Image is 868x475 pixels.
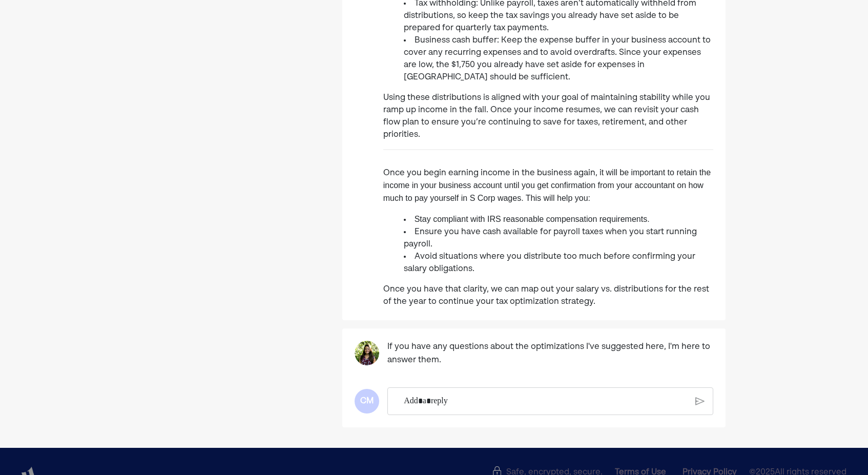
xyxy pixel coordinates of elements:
[399,388,693,415] div: Rich Text Editor. Editing area: main
[404,251,713,275] li: Avoid situations where you distribute too much before confirming your salary obligations.
[383,167,713,205] div: Once you begin earning income in the business again, i
[415,215,650,223] span: Stay compliant with IRS reasonable compensation requirements.
[404,34,713,84] li: Business cash buffer: Keep the expense buffer in your business account to cover any recurring exp...
[383,92,713,141] p: Using these distributions is aligned with your goal of maintaining stability while you ramp up in...
[404,226,713,251] li: Ensure you have cash available for payroll taxes when you start running payroll.
[383,283,713,308] div: Once you have that clarity, we can map out your salary vs. distributions for the rest of the year...
[387,341,713,367] pre: If you have any questions about the optimizations I've suggested here, I'm here to answer them.
[383,168,711,202] span: t will be important to retain the income in your business account until you get confirmation from...
[355,389,379,414] div: CM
